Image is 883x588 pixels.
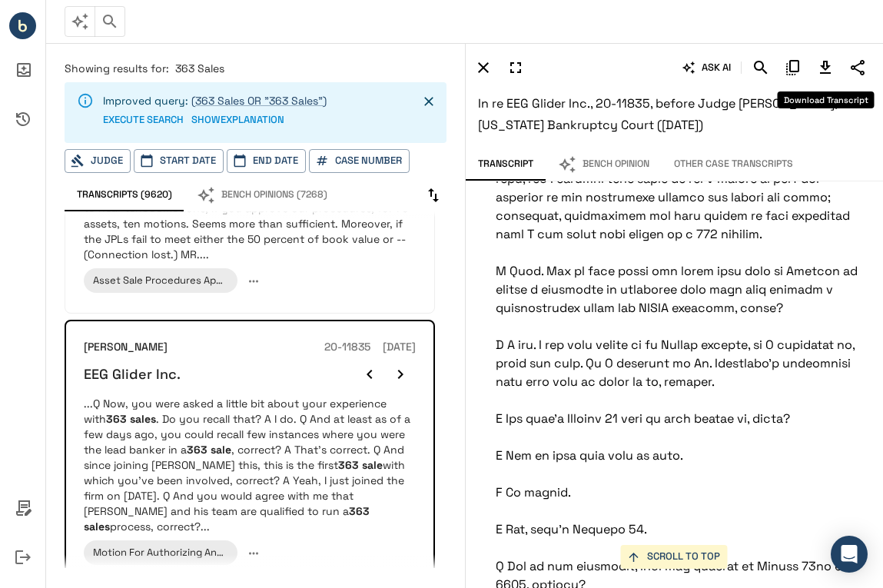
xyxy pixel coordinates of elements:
[309,149,410,173] button: Case Number
[324,339,370,356] h6: 20-11835
[84,339,168,356] h6: [PERSON_NAME]
[93,274,245,287] span: Asset Sale Procedures Approval
[621,545,728,569] button: SCROLL TO TOP
[662,148,805,181] button: Other Case Transcripts
[831,536,868,573] div: Open Intercom Messenger
[84,520,110,533] em: sales
[175,61,224,75] span: 363 Sales
[142,201,163,215] em: 363
[130,412,156,426] em: sales
[748,55,774,81] button: Search
[383,339,416,356] h6: [DATE]
[65,179,184,211] button: Transcripts (9620)
[84,396,416,534] p: ...Q Now, you were asked a little bit about your experience with . Do you recall that? A I do. Q ...
[191,94,327,108] a: (363 Sales OR "363 Sales")
[338,458,359,472] em: 363
[187,443,207,457] em: 363
[362,458,383,472] em: sale
[845,55,871,81] button: Share Transcript
[84,365,181,383] h6: EEG Glider Inc.
[227,149,306,173] button: End Date
[191,108,284,132] button: SHOWEXPLANATION
[65,61,169,75] span: Showing results for:
[478,95,837,133] span: In re EEG Glider Inc., 20-11835, before Judge [PERSON_NAME], [US_STATE] Bankruptcy Court ([DATE])
[417,90,440,113] button: Close
[103,108,184,132] button: EXECUTE SEARCH
[93,546,370,559] span: Motion For Authorizing And Approving Bidding Procedures
[106,412,127,426] em: 363
[466,148,546,181] button: Transcript
[211,443,231,457] em: sale
[780,55,806,81] button: Copy Citation
[184,179,340,211] button: Bench Opinions (7268)
[812,55,838,81] button: Download Transcript
[778,91,875,108] div: Download Transcript
[134,149,224,173] button: Start Date
[65,149,131,173] button: Judge
[679,55,735,81] button: ASK AI
[103,93,327,108] p: Improved query:
[349,504,370,518] em: 363
[546,148,662,181] button: Bench Opinion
